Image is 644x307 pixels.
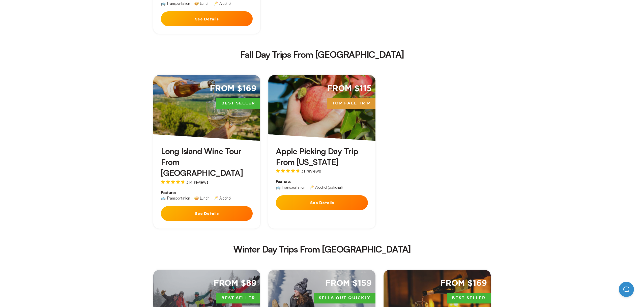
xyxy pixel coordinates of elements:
span: From $115 [327,83,372,94]
span: Features [276,179,368,184]
span: Best Seller [216,98,260,109]
span: 314 reviews [186,180,209,184]
iframe: Help Scout Beacon - Open [619,282,634,297]
span: From $89 [214,278,256,289]
div: 🥂 Alcohol [214,196,231,200]
button: See Details [161,206,253,221]
div: 🥂 Alcohol [214,2,231,5]
div: 🥪 Lunch [194,2,210,5]
span: From $159 [325,278,372,289]
div: 🚌 Transportation [161,196,190,200]
span: Sells Out Quickly [314,293,375,303]
a: From $115Top Fall TripApple Picking Day Trip From [US_STATE]31 reviewsFeatures🚌 Transportation🥂 A... [268,75,375,229]
div: 🥪 Lunch [194,196,210,200]
h2: Winter Day Trips From [GEOGRAPHIC_DATA] [64,245,580,254]
a: From $169Best SellerLong Island Wine Tour From [GEOGRAPHIC_DATA]314 reviewsFeatures🚌 Transportati... [153,75,260,229]
span: Top Fall Trip [327,98,375,109]
h2: Fall Day Trips From [GEOGRAPHIC_DATA] [64,50,580,59]
div: 🚌 Transportation [276,185,305,189]
span: Best Seller [447,293,491,303]
button: See Details [161,11,253,26]
span: Best Seller [216,293,260,303]
h3: Apple Picking Day Trip From [US_STATE] [276,146,368,168]
h3: Long Island Wine Tour From [GEOGRAPHIC_DATA] [161,146,253,179]
span: From $169 [210,83,256,94]
span: From $169 [440,278,487,289]
div: 🚌 Transportation [161,2,190,5]
button: See Details [276,195,368,210]
span: Features [161,190,253,195]
div: 🥂 Alcohol (optional) [309,185,343,189]
span: 31 reviews [301,169,321,173]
